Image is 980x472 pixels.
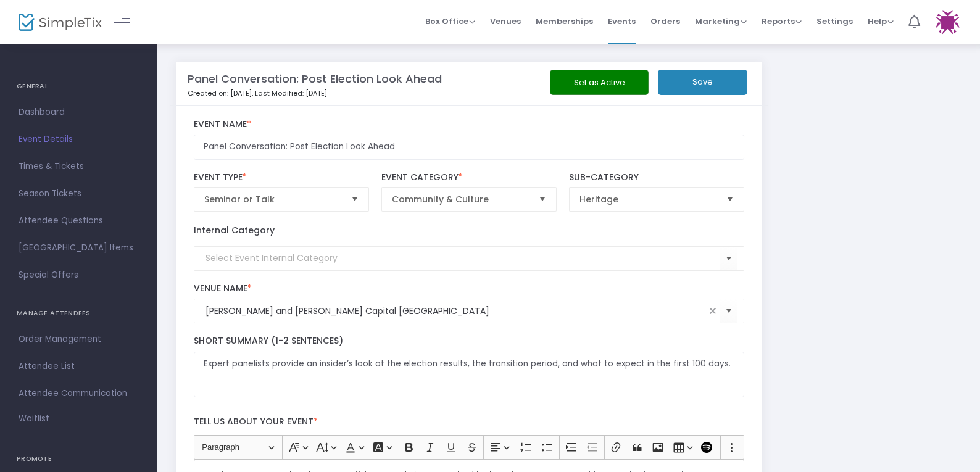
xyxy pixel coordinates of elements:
[196,438,280,457] button: Paragraph
[19,358,139,375] span: Attendee List
[550,70,649,95] button: Set as Active
[705,304,720,318] span: clear
[194,172,370,183] label: Event Type
[19,186,139,202] span: Season Tickets
[17,447,141,471] h4: PROMOTE
[19,267,139,283] span: Special Offers
[762,15,802,27] span: Reports
[194,283,745,294] label: Venue Name
[206,305,706,318] input: Select Venue
[816,6,853,37] span: Settings
[650,6,680,37] span: Orders
[188,88,563,99] p: Created on: [DATE]
[19,213,139,229] span: Attendee Questions
[202,440,266,455] span: Paragraph
[695,15,747,27] span: Marketing
[381,172,557,183] label: Event Category
[534,188,551,211] button: Select
[188,70,442,87] m-panel-title: Panel Conversation: Post Election Look Ahead
[252,88,327,98] span: , Last Modified: [DATE]
[868,15,894,27] span: Help
[204,193,342,205] span: Seminar or Talk
[194,119,745,130] label: Event Name
[490,6,521,37] span: Venues
[608,6,636,37] span: Events
[17,301,141,326] h4: MANAGE ATTENDEES
[19,413,49,425] span: Waitlist
[19,386,139,402] span: Attendee Communication
[19,331,139,347] span: Order Management
[720,246,737,271] button: Select
[569,172,745,183] label: Sub-Category
[19,104,139,120] span: Dashboard
[206,252,721,265] input: Select Event Internal Category
[658,70,747,95] button: Save
[425,15,475,27] span: Box Office
[194,224,275,237] label: Internal Category
[579,193,717,205] span: Heritage
[194,135,745,160] input: Enter Event Name
[19,131,139,147] span: Event Details
[17,74,141,99] h4: GENERAL
[19,159,139,175] span: Times & Tickets
[392,193,529,205] span: Community & Culture
[346,188,363,211] button: Select
[194,334,343,347] span: Short Summary (1-2 Sentences)
[721,188,739,211] button: Select
[720,299,737,324] button: Select
[194,435,745,460] div: Editor toolbar
[188,410,750,435] label: Tell us about your event
[536,6,593,37] span: Memberships
[19,240,139,256] span: [GEOGRAPHIC_DATA] Items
